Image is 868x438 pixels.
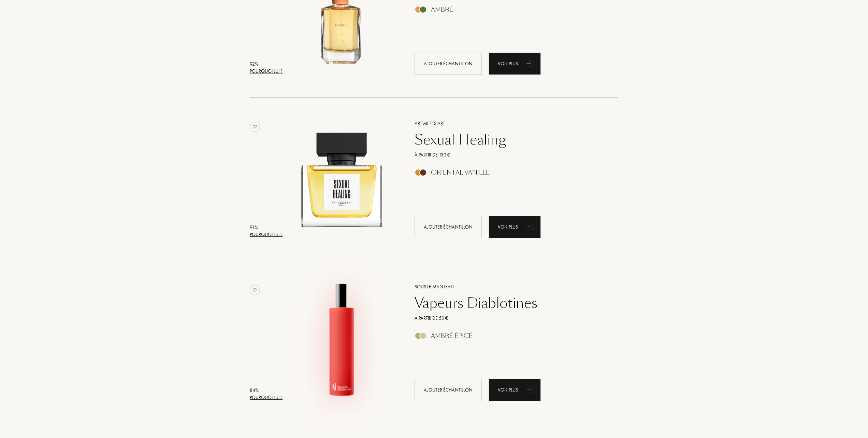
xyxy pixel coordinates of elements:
[431,6,453,13] div: Ambré
[415,53,482,75] div: Ajouter échantillon
[431,332,473,340] div: Ambré Épicé
[409,120,608,127] a: Art Meets Art
[250,60,283,68] div: 92 %
[409,8,608,15] a: Ambré
[250,285,260,295] img: no_like_p.png
[415,379,482,401] div: Ajouter échantillon
[285,111,404,246] a: Sexual Healing Art Meets Art
[489,53,541,75] div: Voir plus
[489,216,541,238] a: Voir plusanimation
[409,283,608,290] a: Sous le Manteau
[524,220,538,233] div: animation
[489,379,541,401] div: Voir plus
[489,53,541,75] a: Voir plusanimation
[415,216,482,238] div: Ajouter échantillon
[409,132,608,148] a: Sexual Healing
[524,383,538,396] div: animation
[250,68,283,75] div: Pourquoi lui ?
[285,119,399,233] img: Sexual Healing Art Meets Art
[409,151,608,159] a: À partir de 130 €
[431,169,490,176] div: Oriental Vanillé
[524,56,538,70] div: animation
[409,171,608,178] a: Oriental Vanillé
[250,387,283,394] div: 84 %
[489,379,541,401] a: Voir plusanimation
[489,216,541,238] div: Voir plus
[250,394,283,401] div: Pourquoi lui ?
[285,275,404,409] a: Vapeurs Diablotines Sous le Manteau
[409,334,608,341] a: Ambré Épicé
[285,282,399,396] img: Vapeurs Diablotines Sous le Manteau
[250,122,260,132] img: no_like_p.png
[409,295,608,311] a: Vapeurs Diablotines
[409,315,608,322] a: À partir de 50 €
[250,231,283,238] div: Pourquoi lui ?
[250,224,283,231] div: 91 %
